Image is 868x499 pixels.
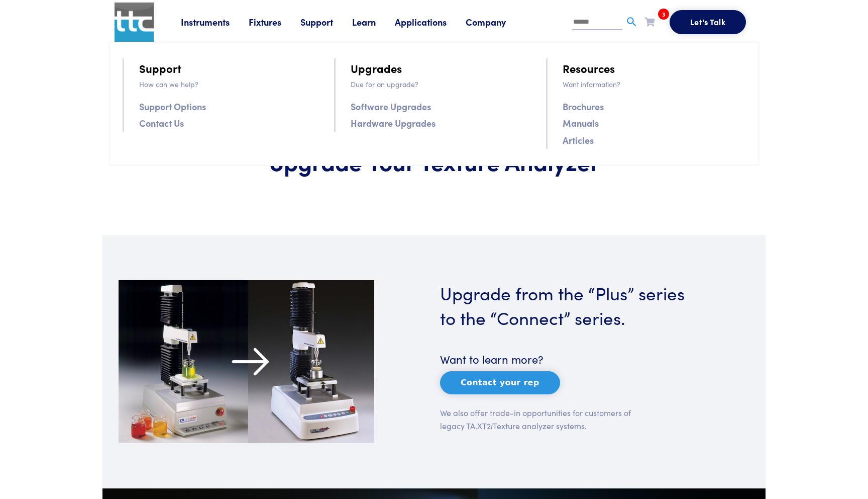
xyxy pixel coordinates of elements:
[351,116,436,130] a: Hardware Upgrades
[249,16,300,28] a: Fixtures
[563,99,604,114] a: Brochures
[139,78,322,90] p: How can we help?
[658,9,669,20] span: 3
[563,59,615,77] a: Resources
[491,420,493,431] em: i
[181,16,249,28] a: Instruments
[670,10,746,34] button: Let's Talk
[563,78,745,90] p: Want information?
[139,99,206,114] a: Support Options
[115,3,154,42] img: ttc_logo_1x1_v1.0.png
[139,59,181,77] a: Support
[300,16,352,28] a: Support
[563,116,599,130] a: Manuals
[351,59,402,77] a: Upgrades
[644,15,655,28] a: 3
[440,352,696,367] h6: Want to learn more?
[563,133,594,147] a: Articles
[352,16,395,28] a: Learn
[119,280,374,443] img: upgrade-to-connect.jpg
[395,16,466,28] a: Applications
[169,147,699,176] h1: Upgrade Your Texture Analyzer
[466,16,525,28] a: Company
[440,371,560,394] button: Contact your rep
[139,116,184,130] a: Contact Us
[440,280,696,329] h3: Upgrade from the “Plus” series to the “Connect” series.
[351,78,533,90] p: Due for an upgrade?
[440,406,632,432] p: We also offer trade-in opportunities for customers of legacy TA.XT2 Texture analyzer systems.
[351,99,431,114] a: Software Upgrades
